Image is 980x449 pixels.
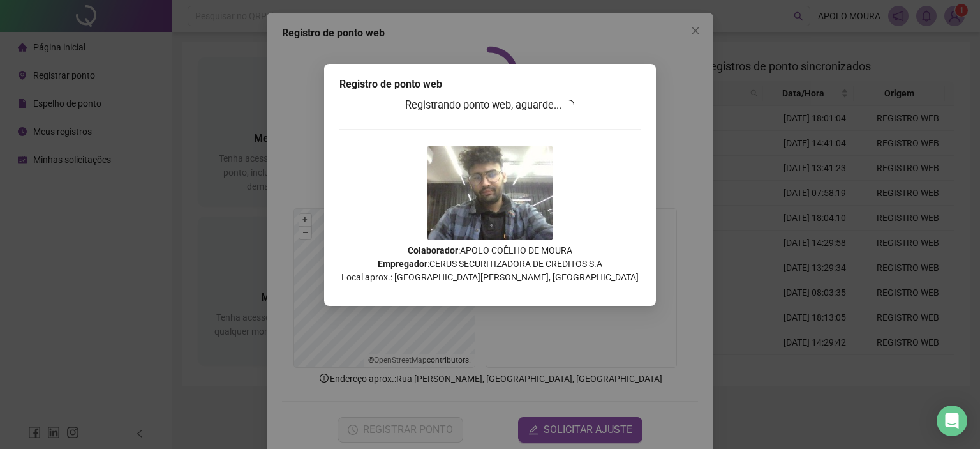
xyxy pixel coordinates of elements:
h3: Registrando ponto web, aguarde... [339,97,641,114]
div: Open Intercom Messenger [937,406,967,436]
span: loading [562,98,576,112]
strong: Empregador [378,259,427,269]
strong: Colaborador [408,245,458,255]
p: : APOLO COÊLHO DE MOURA : CERUS SECURITIZADORA DE CREDITOS S.A Local aprox.: [GEOGRAPHIC_DATA][PE... [339,244,641,284]
img: Z [427,146,553,240]
div: Registro de ponto web [339,77,641,92]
